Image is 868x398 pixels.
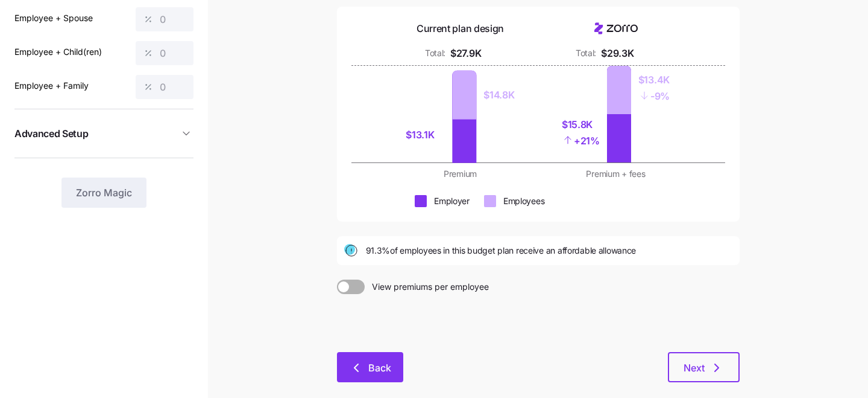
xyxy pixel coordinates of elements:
[337,352,403,382] button: Back
[684,361,705,375] span: Next
[450,46,481,61] div: $27.9K
[14,119,193,149] button: Advanced Setup
[601,46,634,61] div: $29.3K
[368,361,391,375] span: Back
[366,245,637,257] span: 91.3% of employees in this budget plan receive an affordable allowance
[61,178,146,208] button: Zorro Magic
[425,47,445,59] div: Total:
[76,185,132,200] span: Zorro Magic
[14,79,89,92] label: Employee + Family
[417,21,504,36] div: Current plan design
[14,45,102,59] label: Employee + Child(ren)
[562,132,600,149] div: + 21%
[406,127,445,143] div: $13.1K
[638,88,670,104] div: - 9%
[14,126,89,141] span: Advanced Setup
[14,11,93,25] label: Employee + Spouse
[434,195,470,207] div: Employer
[576,47,596,59] div: Total:
[390,168,531,180] div: Premium
[483,88,514,103] div: $14.8K
[668,352,740,382] button: Next
[546,168,687,180] div: Premium + fees
[638,72,670,88] div: $13.4K
[562,117,600,132] div: $15.8K
[503,195,544,207] div: Employees
[365,280,489,294] span: View premiums per employee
